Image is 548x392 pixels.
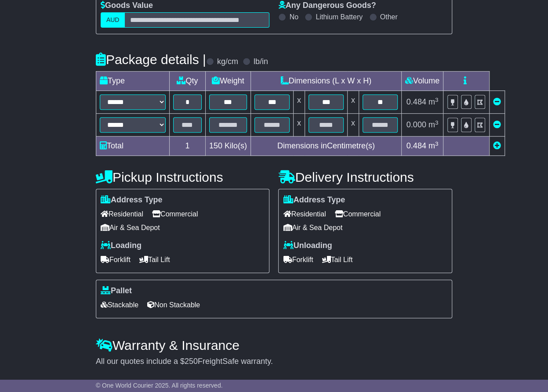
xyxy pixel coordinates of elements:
[283,207,326,221] span: Residential
[293,114,305,137] td: x
[278,170,452,184] h4: Delivery Instructions
[96,52,206,67] h4: Package details |
[217,57,238,67] label: kg/cm
[101,12,125,28] label: AUD
[205,72,250,91] td: Weight
[493,141,501,150] a: Add new item
[401,72,443,91] td: Volume
[316,13,363,21] label: Lithium Battery
[322,253,352,266] span: Tail Lift
[101,298,138,312] span: Stackable
[96,72,169,91] td: Type
[96,338,452,352] h4: Warranty & Insurance
[101,286,132,296] label: Pallet
[101,195,163,205] label: Address Type
[278,1,376,11] label: Any Dangerous Goods?
[380,13,398,21] label: Other
[205,137,250,156] td: Kilo(s)
[435,140,439,147] sup: 3
[254,57,268,67] label: lb/in
[406,97,426,106] span: 0.484
[139,253,170,266] span: Tail Lift
[493,97,501,106] a: Remove this item
[96,137,169,156] td: Total
[283,195,345,205] label: Address Type
[101,207,143,221] span: Residential
[283,221,342,234] span: Air & Sea Depot
[96,170,270,184] h4: Pickup Instructions
[147,298,200,312] span: Non Stackable
[101,253,131,266] span: Forklift
[335,207,381,221] span: Commercial
[435,119,439,126] sup: 3
[428,97,439,106] span: m
[169,72,205,91] td: Qty
[428,120,439,129] span: m
[209,141,222,150] span: 150
[101,221,160,234] span: Air & Sea Depot
[347,91,359,114] td: x
[152,207,198,221] span: Commercial
[293,91,305,114] td: x
[250,72,401,91] td: Dimensions (L x W x H)
[406,141,426,150] span: 0.484
[169,137,205,156] td: 1
[96,382,223,389] span: © One World Courier 2025. All rights reserved.
[289,13,298,21] label: No
[185,357,198,366] span: 250
[101,241,142,251] label: Loading
[283,241,332,251] label: Unloading
[493,120,501,129] a: Remove this item
[101,1,153,11] label: Goods Value
[435,97,439,103] sup: 3
[406,120,426,129] span: 0.000
[347,114,359,137] td: x
[96,357,452,367] div: All our quotes include a $ FreightSafe warranty.
[428,141,439,150] span: m
[250,137,401,156] td: Dimensions in Centimetre(s)
[283,253,313,266] span: Forklift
